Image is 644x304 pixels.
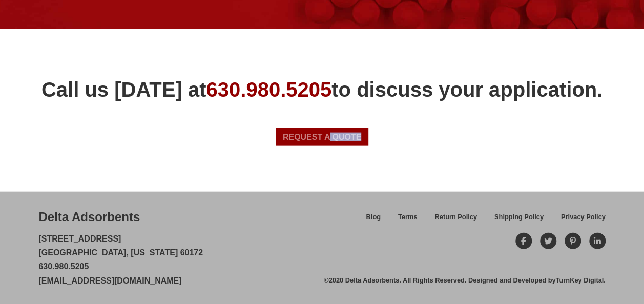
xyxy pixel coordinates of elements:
span: Shipping Policy [494,214,544,221]
div: ©2020 Delta Adsorbents. All Rights Reserved. Designed and Developed by . [324,276,605,285]
span: Privacy Policy [561,214,606,221]
a: Shipping Policy [486,211,552,229]
p: [STREET_ADDRESS] [GEOGRAPHIC_DATA], [US_STATE] 60172 630.980.5205 [38,232,203,288]
a: Terms [389,211,426,229]
span: to discuss your application. [331,78,603,101]
a: TurnKey Digital [555,276,604,284]
div: Delta Adsorbents [38,208,140,226]
span: Request a Quote [283,133,362,141]
a: Blog [357,211,389,229]
span: Call us [DATE] at [41,78,206,101]
a: Privacy Policy [552,211,606,229]
a: [EMAIL_ADDRESS][DOMAIN_NAME] [38,276,181,285]
a: Return Policy [426,211,486,229]
a: 630.980.5205 [206,78,331,101]
a: Request a Quote [276,128,368,146]
span: Blog [366,214,380,221]
span: Return Policy [434,214,477,221]
span: Terms [398,214,417,221]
